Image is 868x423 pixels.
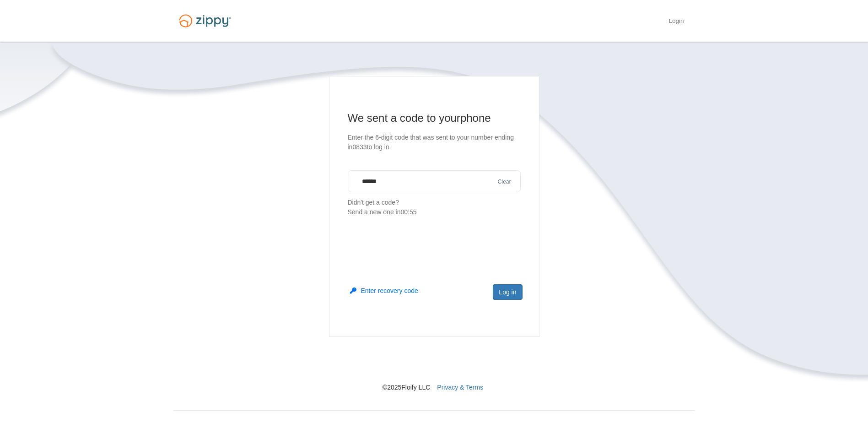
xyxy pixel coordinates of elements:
[669,17,684,27] a: Login
[348,133,521,152] p: Enter the 6-digit code that was sent to your number ending in 0833 to log in.
[495,178,514,186] button: Clear
[173,10,237,32] img: Logo
[348,111,521,125] h1: We sent a code to your phone
[348,198,521,217] p: Didn't get a code?
[173,337,695,392] nav: © 2025 Floify LLC
[437,384,483,391] a: Privacy & Terms
[493,284,522,300] button: Log in
[348,207,521,217] div: Send a new one in 00:55
[350,286,418,295] button: Enter recovery code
